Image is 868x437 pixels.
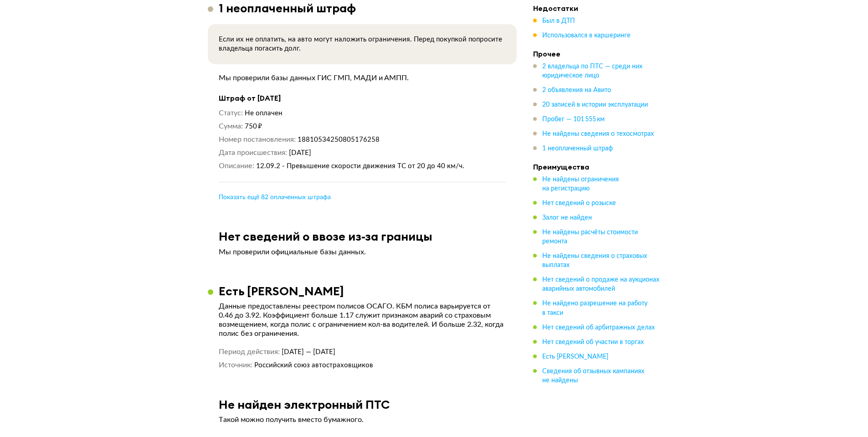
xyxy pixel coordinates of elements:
[219,1,356,15] h3: 1 неоплаченный штраф
[219,247,506,257] p: Мы проверили официальные базы данных.
[219,122,243,131] dt: Сумма
[219,161,254,171] dt: Описание
[542,229,638,245] span: Не найдены расчёты стоимости ремонта
[219,135,296,144] dt: Номер постановления
[542,353,608,360] span: Есть [PERSON_NAME]
[542,145,613,152] span: 1 неоплаченный штраф
[245,110,282,117] span: Не оплачен
[219,360,252,370] dt: Источник
[542,324,655,330] span: Нет сведений об арбитражных делах
[542,87,611,93] span: 2 объявления на Авито
[542,102,648,108] span: 20 записей в истории эксплуатации
[533,162,661,171] h4: Преимущества
[542,215,592,221] span: Залог не найден
[289,149,311,156] span: [DATE]
[542,63,642,79] span: 2 владельца по ПТС — среди них юридическое лицо
[542,300,647,316] span: Не найдено разрешение на работу в такси
[219,397,390,411] h3: Не найден электронный ПТС
[542,200,616,206] span: Нет сведений о розыске
[298,136,380,143] span: 18810534250805176258
[542,339,644,345] span: Нет сведений об участии в торгах
[533,49,661,58] h4: Прочее
[219,35,506,53] p: Если их не оплатить, на авто могут наложить ограничения. Перед покупкой попросите владельца погас...
[542,131,654,137] span: Не найдены сведения о техосмотрах
[542,18,575,24] span: Был в ДТП
[533,4,661,13] h4: Недостатки
[245,123,262,130] span: 750 ₽
[542,277,659,292] span: Нет сведений о продаже на аукционах аварийных автомобилей
[219,108,243,118] dt: Статус
[219,148,287,158] dt: Дата происшествия
[219,93,506,103] h4: Штраф от [DATE]
[219,73,506,82] p: Мы проверили базы данных ГИС ГМП, МАДИ и АМПП.
[219,347,280,357] dt: Период действия
[542,32,631,39] span: Использовался в каршеринге
[219,302,506,338] p: Данные предоставлены реестром полисов ОСАГО. КБМ полиса варьируется от 0.46 до 3.92. Коэффициент ...
[282,349,335,355] span: [DATE] — [DATE]
[219,229,432,243] h3: Нет сведений о ввозе из-за границы
[219,415,506,424] p: Такой можно получить вместо бумажного.
[256,163,464,170] span: 12.09.2 - Превышение скорости движения ТС от 20 до 40 км/ч.
[542,116,605,123] span: Пробег — 101 555 км
[219,194,331,201] span: Показать ещё 82 оплаченных штрафа
[542,368,644,383] span: Сведения об отзывных кампаниях не найдены
[219,284,344,298] h3: Есть [PERSON_NAME]
[542,253,647,268] span: Не найдены сведения о страховых выплатах
[254,362,373,369] span: Российский союз автостраховщиков
[542,176,619,192] span: Не найдены ограничения на регистрацию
